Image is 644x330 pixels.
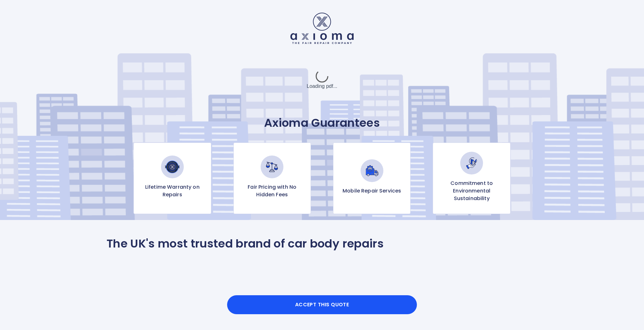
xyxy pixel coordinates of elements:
img: Lifetime Warranty on Repairs [161,156,184,178]
p: Mobile Repair Services [343,187,401,195]
p: Commitment to Environmental Sustainability [438,180,505,202]
iframe: Customer reviews powered by Trustpilot [107,261,537,305]
img: Mobile Repair Services [361,159,383,182]
img: Commitment to Environmental Sustainability [460,152,483,174]
p: Axioma Guarantees [107,116,537,130]
p: Fair Pricing with No Hidden Fees [239,183,306,199]
p: Lifetime Warranty on Repairs [139,183,206,199]
img: Logo [290,13,354,44]
img: Fair Pricing with No Hidden Fees [261,156,283,178]
button: Accept this Quote [227,295,417,314]
p: The UK's most trusted brand of car body repairs [107,237,384,251]
div: Loading pdf... [275,64,369,96]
